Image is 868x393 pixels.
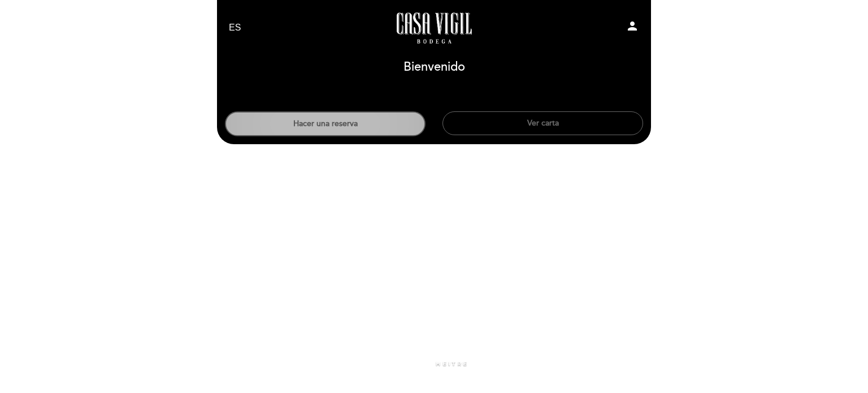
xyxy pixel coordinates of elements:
span: powered by [401,360,432,368]
button: Ver carta [442,111,643,135]
a: Política de privacidad [407,374,461,382]
button: Hacer una reserva [225,111,426,136]
a: powered by [401,360,467,368]
button: person [626,19,639,37]
img: MEITRE [435,361,467,367]
h1: Bienvenido [403,61,465,74]
a: Casa Vigil - Restaurante [363,12,505,44]
i: person [626,19,639,33]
